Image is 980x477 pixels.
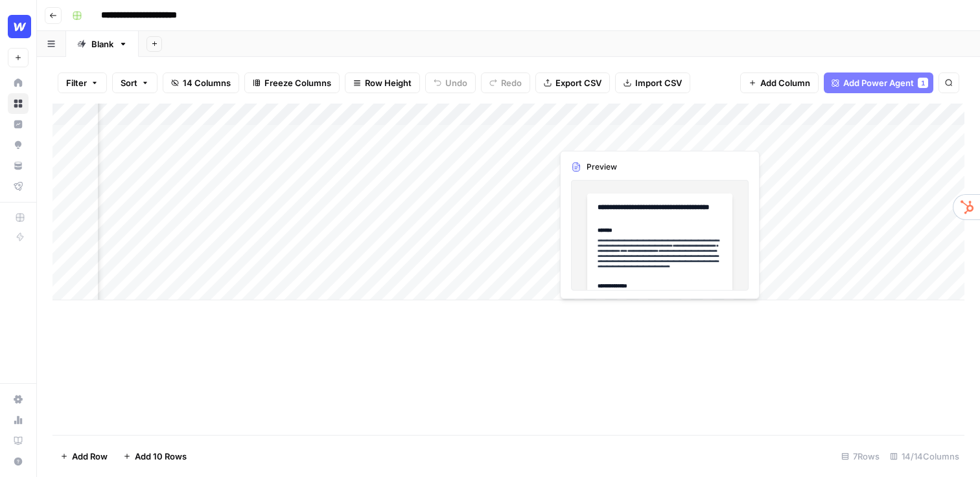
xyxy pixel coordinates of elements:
[8,410,29,430] a: Usage
[8,155,29,176] a: Your Data
[365,76,412,89] span: Row Height
[535,72,610,93] button: Export CSV
[8,135,29,155] a: Opportunities
[445,76,467,89] span: Undo
[264,76,331,89] span: Freeze Columns
[615,72,690,93] button: Import CSV
[8,10,29,43] button: Workspace: Webflow
[183,76,231,89] span: 14 Columns
[135,450,187,463] span: Add 10 Rows
[918,78,928,88] div: 1
[555,76,601,89] span: Export CSV
[740,72,819,93] button: Add Column
[72,450,108,463] span: Add Row
[843,76,914,89] span: Add Power Agent
[425,72,476,93] button: Undo
[8,176,29,197] a: Flightpath
[481,72,530,93] button: Redo
[52,446,115,467] button: Add Row
[91,38,113,50] div: Blank
[8,430,29,451] a: Learning Hub
[8,15,31,38] img: Webflow Logo
[501,76,522,89] span: Redo
[8,389,29,410] a: Settings
[244,72,340,93] button: Freeze Columns
[824,72,933,93] button: Add Power Agent1
[66,76,87,89] span: Filter
[8,451,29,472] button: Help + Support
[760,76,810,89] span: Add Column
[635,76,682,89] span: Import CSV
[8,114,29,135] a: Insights
[885,446,964,467] div: 14/14 Columns
[836,446,885,467] div: 7 Rows
[66,31,139,57] a: Blank
[163,72,239,93] button: 14 Columns
[121,76,137,89] span: Sort
[115,446,194,467] button: Add 10 Rows
[8,93,29,114] a: Browse
[8,72,29,93] a: Home
[112,72,157,93] button: Sort
[921,78,925,88] span: 1
[345,72,420,93] button: Row Height
[58,72,107,93] button: Filter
